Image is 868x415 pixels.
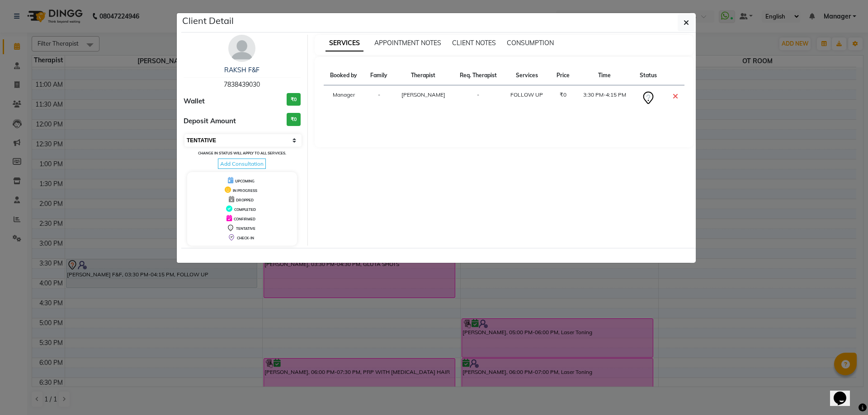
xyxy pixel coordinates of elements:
[509,91,545,99] div: FOLLOW UP
[236,198,254,202] span: DROPPED
[576,66,633,85] th: Time
[233,188,257,193] span: IN PROGRESS
[452,39,496,47] span: CLIENT NOTES
[182,14,234,28] h5: Client Detail
[364,66,394,85] th: Family
[287,113,301,126] h3: ₹0
[556,91,571,99] div: ₹0
[224,80,260,89] span: 7838439030
[228,35,255,62] img: avatar
[224,66,259,74] a: RAKSH F&F
[184,96,205,107] span: Wallet
[325,35,363,51] span: SERVICES
[236,226,255,231] span: TENTATIVE
[234,217,255,221] span: CONFIRMED
[364,85,394,111] td: -
[324,85,364,111] td: Manager
[401,91,445,98] span: [PERSON_NAME]
[184,116,236,126] span: Deposit Amount
[394,66,453,85] th: Therapist
[453,85,504,111] td: -
[218,159,266,169] span: Add Consultation
[633,66,663,85] th: Status
[550,66,576,85] th: Price
[324,66,364,85] th: Booked by
[237,236,254,240] span: CHECK-IN
[287,93,301,106] h3: ₹0
[235,179,255,183] span: UPCOMING
[830,379,859,406] iframe: chat widget
[453,66,504,85] th: Req. Therapist
[576,85,633,111] td: 3:30 PM-4:15 PM
[374,39,441,47] span: APPOINTMENT NOTES
[507,39,554,47] span: CONSUMPTION
[198,151,286,155] small: Change in status will apply to all services.
[504,66,550,85] th: Services
[234,207,256,212] span: COMPLETED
